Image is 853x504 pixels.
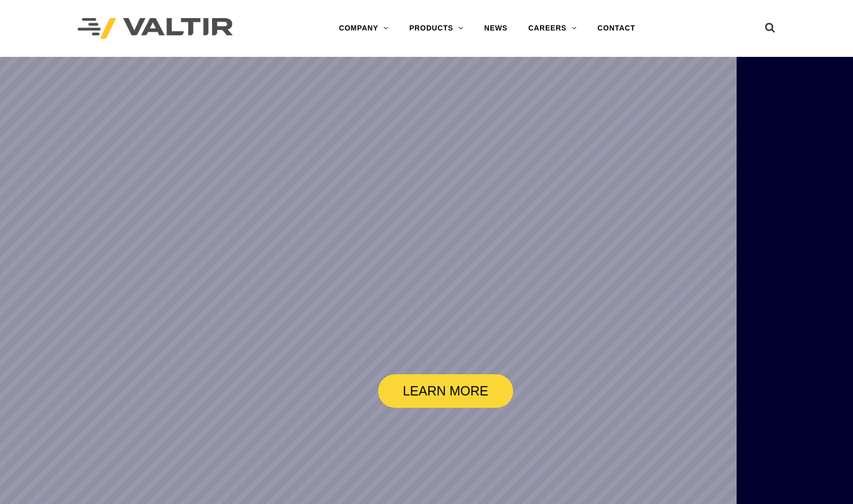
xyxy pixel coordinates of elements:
a: NEWS [474,18,518,39]
a: LEARN MORE [378,374,513,408]
a: CAREERS [518,18,587,39]
a: CONTACT [587,18,646,39]
img: Valtir [78,18,233,39]
a: COMPANY [328,18,399,39]
a: PRODUCTS [399,18,474,39]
